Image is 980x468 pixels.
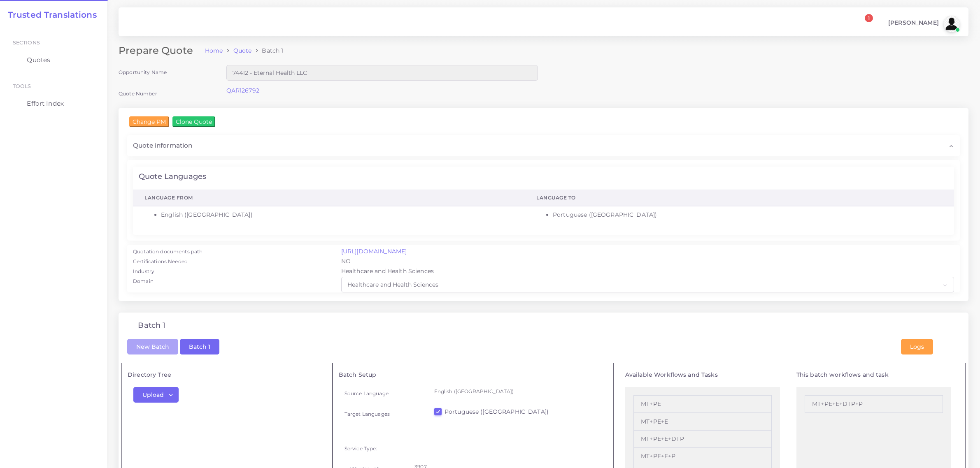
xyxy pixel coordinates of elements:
[205,46,223,55] a: Home
[180,342,219,350] a: Batch 1
[445,408,549,416] label: Portuguese ([GEOGRAPHIC_DATA])
[6,95,101,112] a: Effort Index
[251,46,283,55] li: Batch 1
[901,339,933,354] button: Logs
[133,258,188,265] label: Certifications Needed
[943,16,960,32] img: avatar
[233,46,252,55] a: Quote
[161,211,513,219] li: English ([GEOGRAPHIC_DATA])
[119,45,199,57] h2: Prepare Quote
[138,321,165,330] h4: Batch 1
[2,10,97,20] a: Trusted Translations
[13,39,40,46] span: Sections
[27,99,64,108] span: Effort Index
[128,371,326,378] h5: Directory Tree
[127,342,178,350] a: New Batch
[633,448,772,465] li: MT+PE+E+P
[796,371,951,378] h5: This batch workflows and task
[133,268,154,275] label: Industry
[865,14,873,22] span: 1
[133,141,192,150] span: Quote information
[133,387,179,403] button: Upload
[13,83,31,89] span: Tools
[888,20,939,25] span: [PERSON_NAME]
[172,116,215,127] input: Clone Quote
[857,19,872,30] a: 1
[335,267,960,277] div: Healthcare and Health Sciences
[434,387,602,396] p: English ([GEOGRAPHIC_DATA])
[345,445,377,452] label: Service Type:
[27,56,50,65] span: Quotes
[633,395,772,413] li: MT+PE
[625,371,780,378] h5: Available Workflows and Tasks
[345,410,390,417] label: Target Languages
[805,395,943,413] li: MT+PE+E+DTP+P
[345,390,389,397] label: Source Language
[129,116,169,127] input: Change PM
[133,190,525,206] th: Language From
[553,211,943,219] li: Portuguese ([GEOGRAPHIC_DATA])
[6,51,101,69] a: Quotes
[139,172,206,181] h4: Quote Languages
[119,69,167,76] label: Opportunity Name
[119,90,157,97] label: Quote Number
[633,413,772,430] li: MT+PE+E
[339,371,608,378] h5: Batch Setup
[133,248,203,255] label: Quotation documents path
[341,248,407,255] a: [URL][DOMAIN_NAME]
[127,339,178,354] button: New Batch
[884,16,963,32] a: [PERSON_NAME]avatar
[525,190,954,206] th: Language To
[127,135,960,156] div: Quote information
[633,431,772,448] li: MT+PE+E+DTP
[133,278,154,285] label: Domain
[226,87,259,94] a: QAR126792
[335,257,960,267] div: NO
[910,343,924,350] span: Logs
[180,339,219,354] button: Batch 1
